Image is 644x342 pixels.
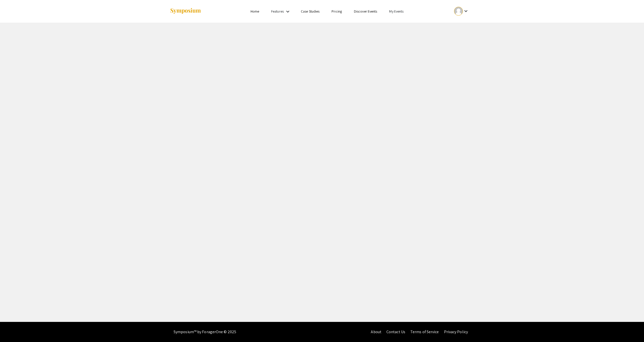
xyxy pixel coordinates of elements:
[301,9,319,14] a: Case Studies
[354,9,377,14] a: Discover Events
[332,9,342,14] a: Pricing
[623,319,640,338] iframe: Chat
[371,329,381,334] a: About
[174,322,236,342] div: Symposium™ by ForagerOne © 2025
[389,9,404,14] a: My Events
[271,9,284,14] a: Features
[386,329,405,334] a: Contact Us
[285,9,291,15] mat-icon: Expand Features list
[463,8,469,14] mat-icon: Expand account dropdown
[170,8,201,15] img: Symposium by ForagerOne
[444,329,468,334] a: Privacy Policy
[410,329,439,334] a: Terms of Service
[251,9,259,14] a: Home
[449,6,474,17] button: Expand account dropdown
